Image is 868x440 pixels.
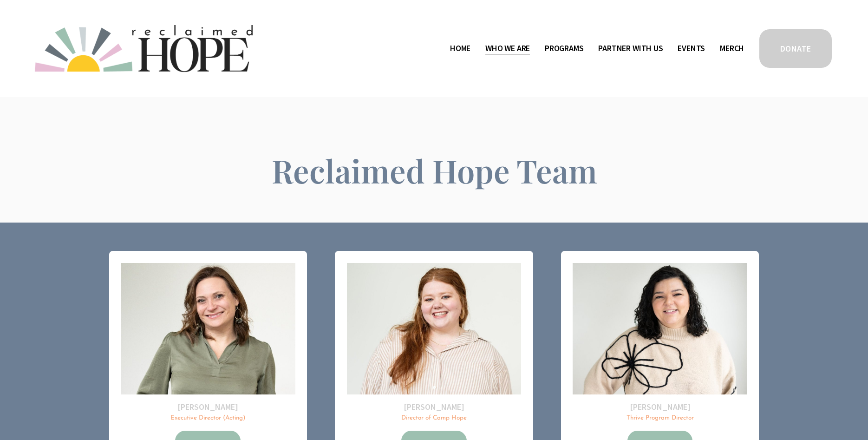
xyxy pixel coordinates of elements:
a: Events [678,41,705,56]
a: folder dropdown [598,41,663,56]
p: Executive Director (Acting) [121,414,295,423]
span: Partner With Us [598,42,663,55]
a: Merch [720,41,744,56]
span: Programs [545,42,584,55]
h2: [PERSON_NAME] [121,401,295,412]
h2: [PERSON_NAME] [347,401,521,412]
a: Home [450,41,470,56]
p: Thrive Program Director [573,414,747,423]
a: DONATE [758,28,833,69]
a: folder dropdown [545,41,584,56]
a: folder dropdown [485,41,530,56]
span: Reclaimed Hope Team [272,149,597,191]
span: Who We Are [485,42,530,55]
img: Reclaimed Hope Initiative [35,25,253,72]
h2: [PERSON_NAME] [573,401,747,412]
p: Director of Camp Hope [347,414,521,423]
